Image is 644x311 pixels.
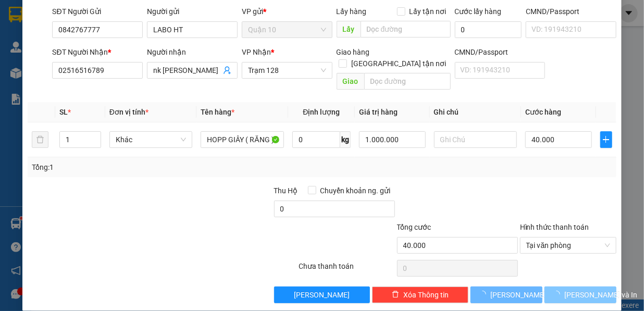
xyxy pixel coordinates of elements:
[52,46,143,58] div: SĐT Người Nhận
[242,48,271,56] span: VP Nhận
[116,132,187,147] span: Khác
[316,185,395,196] span: Chuyển khoản ng. gửi
[248,63,326,78] span: Trạm 128
[347,58,451,69] span: [GEOGRAPHIC_DATA] tận nơi
[337,48,370,56] span: Giao hàng
[525,108,561,116] span: Cước hàng
[455,46,546,58] div: CMND/Passport
[372,287,468,303] button: deleteXóa Thông tin
[337,7,367,16] span: Lấy hàng
[364,73,451,90] input: Dọc đường
[359,131,426,148] input: 0
[32,161,250,173] div: Tổng: 1
[455,21,522,38] input: Cước lấy hàng
[147,46,238,58] div: Người nhận
[52,6,143,17] div: SĐT Người Gửi
[242,6,332,17] div: VP gửi
[392,291,399,299] span: delete
[248,22,326,38] span: Quận 10
[201,108,234,116] span: Tên hàng
[201,131,284,148] input: VD: Bàn, Ghế
[403,289,449,301] span: Xóa Thông tin
[600,131,612,148] button: plus
[361,21,451,38] input: Dọc đường
[32,131,48,148] button: delete
[520,223,589,231] label: Hình thức thanh toán
[298,260,396,279] div: Chưa thanh toán
[601,135,612,144] span: plus
[479,291,490,298] span: loading
[59,108,68,116] span: SL
[337,21,361,38] span: Lấy
[359,108,398,116] span: Giá trị hàng
[397,223,431,231] span: Tổng cước
[337,73,364,90] span: Giao
[553,291,564,298] span: loading
[526,6,616,17] div: CMND/Passport
[544,287,616,303] button: [PERSON_NAME] và In
[490,289,546,301] span: [PERSON_NAME]
[434,131,517,148] input: Ghi Chú
[294,289,350,301] span: [PERSON_NAME]
[564,289,637,301] span: [PERSON_NAME] và In
[223,66,231,74] span: user-add
[430,102,522,122] th: Ghi chú
[526,238,610,253] span: Tại văn phòng
[274,287,370,303] button: [PERSON_NAME]
[455,7,502,16] label: Cước lấy hàng
[303,108,340,116] span: Định lượng
[274,186,298,195] span: Thu Hộ
[470,287,542,303] button: [PERSON_NAME]
[147,6,238,17] div: Người gửi
[405,6,451,17] span: Lấy tận nơi
[340,131,351,148] span: kg
[109,108,148,116] span: Đơn vị tính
